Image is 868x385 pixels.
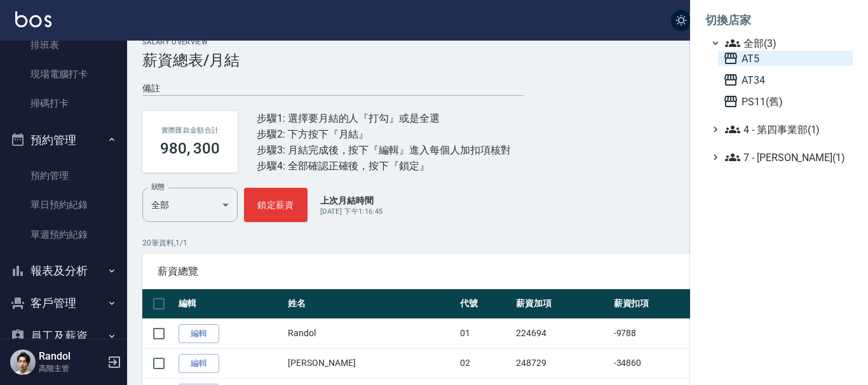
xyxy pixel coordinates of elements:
span: AT34 [723,72,848,88]
span: PS11(舊) [723,94,848,109]
span: 4 - 第四事業部(1) [725,122,848,137]
span: 7 - [PERSON_NAME](1) [725,150,848,165]
span: 全部(3) [725,36,848,51]
li: 切換店家 [705,5,853,36]
span: AT5 [723,51,848,66]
